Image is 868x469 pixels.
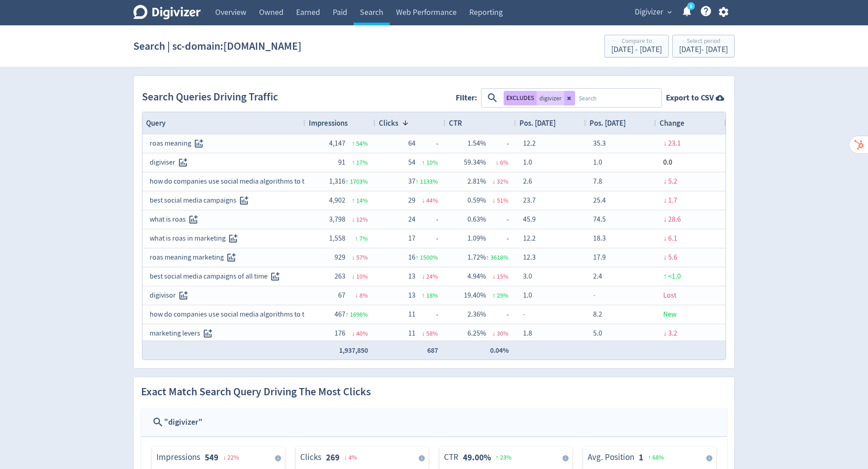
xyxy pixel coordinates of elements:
strong: 49.00% [463,452,491,463]
span: 3.0 [523,272,532,281]
span: 4 % [349,453,357,461]
span: 1.72% [467,253,486,262]
span: 6 % [500,158,509,166]
a: 5 [687,2,695,10]
span: 1.8 [523,329,532,338]
span: ↓ [663,139,667,148]
span: 13 [408,272,415,281]
span: - [523,310,525,319]
span: 25.4 [593,196,606,205]
span: 10 % [426,158,438,166]
dt: CTR [444,452,458,464]
span: 176 [335,329,345,338]
span: ↓ [355,291,358,299]
div: roas meaning [150,135,298,152]
span: Clicks [379,118,398,128]
span: 74.5 [593,215,606,224]
span: 37 [408,177,415,186]
span: 67 [338,291,345,300]
span: 28.6 [668,215,681,224]
span: 91 [338,158,345,167]
button: Track this search query [236,193,251,208]
span: 1.09% [467,234,486,243]
dt: Impressions [156,452,200,464]
span: 45.9 [523,215,536,224]
strong: 549 [205,452,218,463]
button: Track this search query [176,288,191,303]
span: 29 [408,196,415,205]
span: 17 [408,234,415,243]
button: Track this search query [226,231,241,246]
span: 12 % [356,215,368,223]
span: 4,147 [329,139,345,148]
span: ↑ [355,234,358,242]
span: 1.0 [523,291,532,300]
div: [DATE] - [DATE] [611,46,662,54]
div: what is roas [150,211,298,228]
span: 30 % [497,329,509,337]
span: - [486,230,509,247]
span: ↓ [223,453,226,461]
span: Change [660,118,684,128]
h2: Exact Match Search Query Driving The Most Clicks [141,384,371,400]
span: 23.1 [668,139,681,148]
span: 1,558 [329,234,345,243]
strong: 1 [639,452,643,463]
span: 14 % [356,196,368,204]
h1: Search | sc-domain:[DOMAIN_NAME] [133,32,302,61]
span: ↑ [492,291,495,299]
span: 467 [335,310,345,319]
span: ↑ [352,158,355,166]
span: New [663,310,676,319]
span: 3618 % [491,253,509,261]
span: ↓ [663,196,667,205]
span: ↑ [648,453,651,461]
span: 0.59% [467,196,486,205]
span: ↑ [415,177,419,185]
span: ↑ [345,310,349,318]
span: 1.0 [523,158,532,167]
button: Select period[DATE]- [DATE] [672,35,735,57]
span: - [486,211,509,228]
span: 7.8 [593,177,602,186]
span: ↓ [663,329,667,338]
span: 2.81% [467,177,486,186]
span: ↓ [352,253,355,261]
span: 18 % [426,291,438,299]
button: Track this search query [268,269,283,284]
span: Query [146,118,165,128]
span: 1,937,850 [339,346,368,355]
span: Pos. [DATE] [519,118,556,128]
span: 4.94% [467,272,486,281]
label: Filter: [456,92,481,104]
span: ↑ [663,272,667,281]
span: ↓ [492,177,495,185]
span: ↓ [352,272,355,280]
h2: Search Queries Driving Traffic [142,90,282,105]
span: 10 % [356,272,368,280]
span: ↓ [663,177,667,186]
span: 54 % [356,139,368,147]
span: - [415,211,438,228]
span: 3.2 [668,329,677,338]
span: CTR [449,118,462,128]
span: 44 % [426,196,438,204]
span: ↑ [352,139,355,147]
span: - [415,306,438,323]
span: digivizer [539,95,561,101]
div: marketing levers [150,325,298,342]
span: - [593,291,595,300]
span: 1133 % [420,177,438,185]
span: ↓ [492,272,495,280]
strong: 269 [326,452,340,463]
span: ↓ [422,196,425,204]
span: - [486,306,509,323]
span: 51 % [497,196,509,204]
span: ↑ [345,177,349,185]
span: 929 [335,253,345,262]
span: ↓ [495,158,499,166]
span: ↑ [495,453,499,461]
span: 7 % [359,234,368,242]
span: ↓ [344,453,347,461]
span: ↓ [422,272,425,280]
